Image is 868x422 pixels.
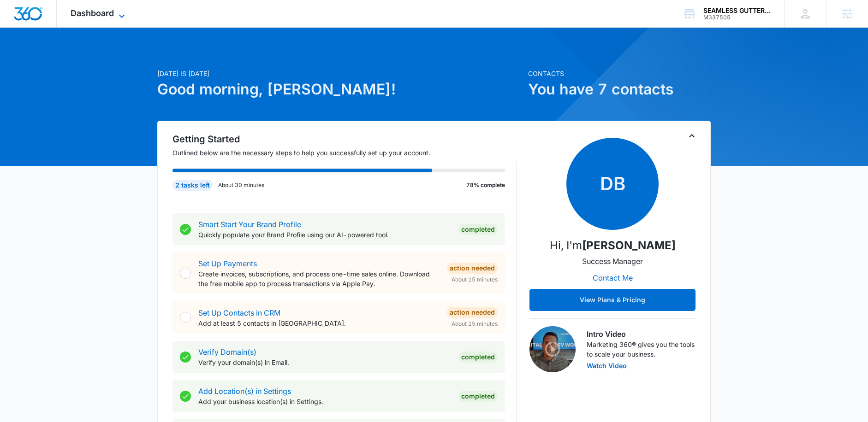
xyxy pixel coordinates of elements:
div: Completed [458,352,498,363]
p: Create invoices, subscriptions, and process one-time sales online. Download the free mobile app t... [198,269,440,288]
div: account name [703,7,771,14]
a: Smart Start Your Brand Profile [198,220,301,229]
button: Watch Video [587,363,627,369]
p: Verify your domain(s) in Email. [198,358,451,367]
p: Add at least 5 contacts in [GEOGRAPHIC_DATA]. [198,318,440,328]
a: Set Up Contacts in CRM [198,308,280,317]
p: Quickly populate your Brand Profile using our AI-powered tool. [198,230,451,240]
a: Set Up Payments [198,259,257,268]
h3: Intro Video [587,328,696,340]
p: Contacts [528,69,711,78]
p: Success Manager [582,256,643,267]
div: Action Needed [447,263,498,274]
p: [DATE] is [DATE] [157,69,523,78]
p: Outlined below are the necessary steps to help you successfully set up your account. [172,148,517,158]
p: About 30 minutes [218,181,264,189]
div: Action Needed [447,307,498,318]
p: 78% complete [466,181,505,189]
h1: You have 7 contacts [528,78,711,100]
span: Dashboard [71,8,114,18]
span: About 15 minutes [452,320,498,328]
span: About 15 minutes [452,275,498,284]
img: Intro Video [529,326,576,372]
p: Marketing 360® gives you the tools to scale your business. [587,340,696,359]
strong: [PERSON_NAME] [582,239,676,252]
span: DB [566,138,659,230]
a: Verify Domain(s) [198,347,256,357]
button: Toggle Collapse [686,130,697,141]
div: Completed [458,391,498,402]
p: Hi, I'm [550,237,676,254]
p: Add your business location(s) in Settings. [198,397,451,406]
div: 2 tasks left [172,180,213,191]
div: Completed [458,224,498,235]
h1: Good morning, [PERSON_NAME]! [157,78,523,100]
div: account id [703,14,771,21]
h2: Getting Started [172,132,517,146]
a: Add Location(s) in Settings [198,387,291,396]
button: Contact Me [583,267,642,289]
button: View Plans & Pricing [529,289,696,311]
